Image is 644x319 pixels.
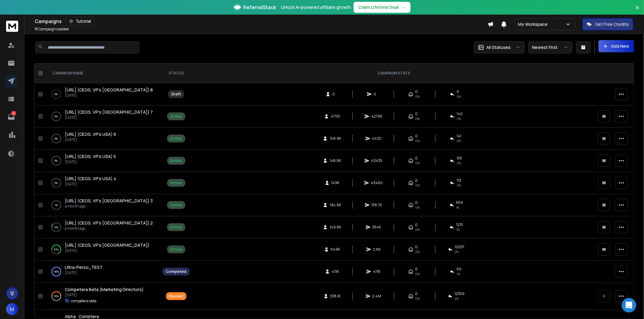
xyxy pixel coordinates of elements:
div: Completed [166,269,186,274]
span: [URL] (CEOS, VP's [GEOGRAPHIC_DATA]) [65,242,149,248]
span: 0 [457,89,459,94]
span: 0 [415,267,418,272]
span: 12057 [455,245,464,249]
span: [URL] (CEOS, VP's [GEOGRAPHIC_DATA]) 7 [65,109,153,115]
a: [URL] (CEOS, VP's [GEOGRAPHIC_DATA]) 3 [65,198,153,204]
p: Get Free Credits [595,21,629,27]
span: 155 [457,156,462,161]
span: 0% [415,272,420,276]
span: 1 % [456,227,460,232]
span: 158.7K [372,203,382,208]
span: 141 [457,134,461,139]
span: 42795 [371,114,382,119]
span: 0 [415,178,418,183]
th: STATUS [159,63,193,83]
div: Active [170,114,182,119]
p: 0 % [55,113,58,119]
p: [DATE] [65,159,116,164]
span: 0 [332,92,338,97]
p: [DATE] [65,93,153,98]
div: Active [170,247,182,252]
p: [DATE] [65,137,116,142]
p: 0 % [55,158,58,164]
a: [URL] (CEOS, VP's [GEOGRAPHIC_DATA]) [65,242,149,248]
p: [DATE] [65,293,144,297]
span: 0% [415,227,420,232]
td: 0%[URL] (CEOS, VP's USA) 5[DATE] [45,150,159,172]
a: [URL] (CEOS, VP's USA) 4 [65,176,116,182]
p: 12 % [54,224,58,230]
span: 338.1K [330,294,341,299]
a: Competera Beta (Marketing Directors) [65,286,144,293]
span: 354K [373,225,381,230]
span: 0% [457,94,461,99]
a: [URL] (CEOS, VP's [GEOGRAPHIC_DATA]) 8 [65,87,153,93]
p: [DATE] [65,182,116,187]
div: Active [170,136,182,141]
button: M [6,303,18,315]
span: → [401,4,406,10]
p: All Statuses [487,44,511,50]
a: [URL] (CEOS, VP's USA) 5 [65,153,116,159]
button: Claim Lifetime Deal→ [354,2,411,13]
a: 5 [5,111,17,123]
a: [URL] (CEOS, VP's [GEOGRAPHIC_DATA]) 2 [65,220,153,226]
a: Ultra-Perso_TEST [65,264,103,270]
span: 659 [456,200,463,205]
span: 0% [415,161,420,166]
span: 43460 [371,180,383,185]
p: 100 % [54,269,59,275]
span: 649K [331,247,340,252]
button: Add New [599,40,634,52]
div: Draft [171,92,181,97]
span: 44121 [372,136,382,141]
td: 67%[URL] (CEOS, VP's [GEOGRAPHIC_DATA])[DATE] [45,238,159,261]
span: 149K [331,180,340,185]
a: [URL] (CEOS, VP's USA) 6 [65,131,116,137]
button: Get Free Credits [583,18,633,30]
td: 0%[URL] (CEOS, VP's [GEOGRAPHIC_DATA]) 7[DATE] [45,105,159,128]
th: CAMPAIGN STATS [193,63,594,83]
a: [URL] (CEOS, VP's [GEOGRAPHIC_DATA]) 7 [65,109,153,115]
p: 0 % [55,180,58,186]
span: 0% [415,296,420,301]
span: 0 [374,92,380,97]
div: Active [170,225,182,230]
span: 0 [415,291,418,296]
span: 11 [35,26,38,32]
span: 0 % [457,116,461,121]
div: Active [170,158,182,163]
span: 0 [415,156,418,161]
span: 2 % [455,249,459,254]
div: Active [170,180,182,185]
span: 1 % [457,272,460,276]
span: 0 [415,134,418,139]
div: Active [170,203,182,208]
p: a month ago [65,226,153,231]
p: a month ago [65,204,153,209]
span: 47110 [331,114,340,119]
span: 12359 [455,291,465,296]
span: 0 [415,245,418,249]
span: 0 % [457,139,461,143]
p: 5 [11,111,16,116]
span: 4 % [455,296,459,301]
td: 0%[URL] (CEOS, VP's USA) 4[DATE] [45,172,159,194]
td: 1%[URL] (CEOS, VP's [GEOGRAPHIC_DATA]) 3a month ago [45,194,159,216]
span: 1231 [456,222,463,227]
th: CAMPAIGN NAME [45,63,159,83]
span: [URL] (CEOS, VP's USA) 6 [65,131,116,137]
td: 100%Ultra-Perso_TEST[DATE] [45,261,159,283]
div: Paused [169,294,183,299]
p: [DATE] [65,248,149,253]
span: ReferralStack [243,4,276,11]
p: 0 % [55,135,58,142]
button: Newest First [528,41,572,53]
span: 0% [415,183,420,188]
p: [DATE] [65,115,153,120]
span: Ultra-Perso_TEST [65,264,103,270]
span: 0% [415,205,420,210]
td: 0%[URL] (CEOS, VP's USA) 6[DATE] [45,128,159,150]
